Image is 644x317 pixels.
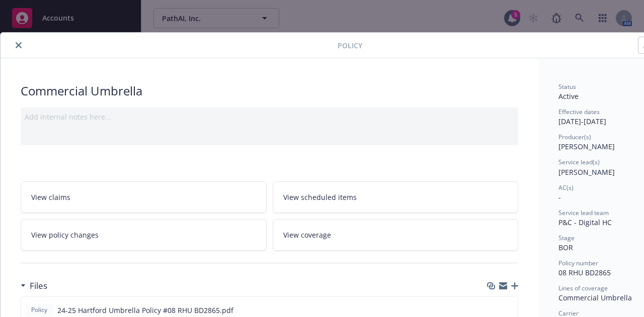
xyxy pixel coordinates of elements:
a: View claims [21,181,267,213]
span: Effective dates [558,108,600,116]
span: Policy [338,40,362,51]
span: 24-25 Hartford Umbrella Policy #08 RHU BD2865.pdf [57,305,233,315]
span: 08 RHU BD2865 [558,268,611,277]
span: BOR [558,243,573,252]
span: View claims [31,192,70,202]
button: close [13,39,25,51]
a: View coverage [273,219,519,251]
span: View policy changes [31,230,99,240]
div: Add internal notes here... [25,112,514,122]
span: Active [558,91,579,101]
span: Status [558,82,576,91]
span: View scheduled items [283,192,357,202]
span: View coverage [283,230,331,240]
span: AC(s) [558,183,574,192]
span: Service lead team [558,208,609,217]
span: [PERSON_NAME] [558,142,615,151]
span: P&C - Digital HC [558,218,612,227]
div: Files [21,279,47,292]
span: Policy number [558,259,598,267]
h3: Files [30,279,47,292]
span: Policy [29,305,49,314]
button: download file [489,305,497,315]
a: View scheduled items [273,181,519,213]
span: Lines of coverage [558,284,608,292]
span: Service lead(s) [558,158,600,166]
span: Producer(s) [558,133,591,141]
span: - [558,192,561,202]
span: [PERSON_NAME] [558,167,615,177]
span: Stage [558,234,575,242]
div: Commercial Umbrella [21,82,518,99]
button: preview file [505,305,514,315]
a: View policy changes [21,219,267,251]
